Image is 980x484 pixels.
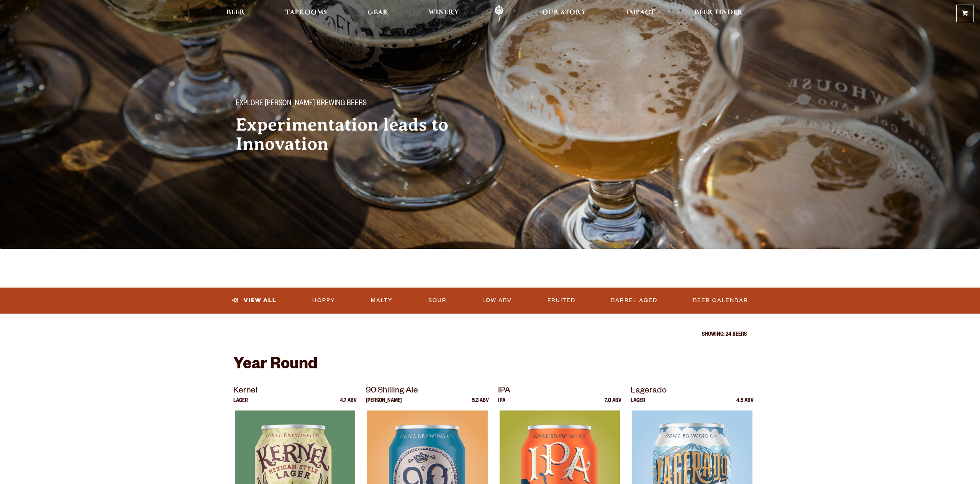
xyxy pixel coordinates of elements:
[226,10,245,16] span: Beer
[233,398,248,410] p: Lager
[362,5,393,22] a: Gear
[537,5,591,22] a: Our Story
[428,10,459,16] span: Winery
[233,332,747,338] p: Showing: 24 Beers
[498,384,621,398] p: IPA
[280,5,332,22] a: Taprooms
[690,5,748,22] a: Beer Finder
[479,292,515,309] a: Low ABV
[425,292,450,309] a: Sour
[229,292,280,309] a: View All
[544,292,578,309] a: Fruited
[366,398,402,410] p: [PERSON_NAME]
[236,99,367,109] span: Explore [PERSON_NAME] Brewing Beers
[631,384,754,398] p: Lagerado
[626,10,655,16] span: Impact
[498,398,505,410] p: IPA
[221,5,250,22] a: Beer
[736,398,754,410] p: 4.5 ABV
[309,292,338,309] a: Hoppy
[631,398,645,410] p: Lager
[485,5,513,22] a: Odell Home
[366,384,489,398] p: 90 Shilling Ale
[695,10,743,16] span: Beer Finder
[608,292,660,309] a: Barrel Aged
[367,10,388,16] span: Gear
[690,292,751,309] a: Beer Calendar
[605,398,621,410] p: 7.0 ABV
[368,292,396,309] a: Malty
[233,356,747,375] h2: Year Round
[472,398,489,410] p: 5.3 ABV
[285,10,327,16] span: Taprooms
[233,384,357,398] p: Kernel
[236,115,475,154] h2: Experimentation leads to Innovation
[542,10,586,16] span: Our Story
[340,398,357,410] p: 4.7 ABV
[621,5,660,22] a: Impact
[423,5,464,22] a: Winery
